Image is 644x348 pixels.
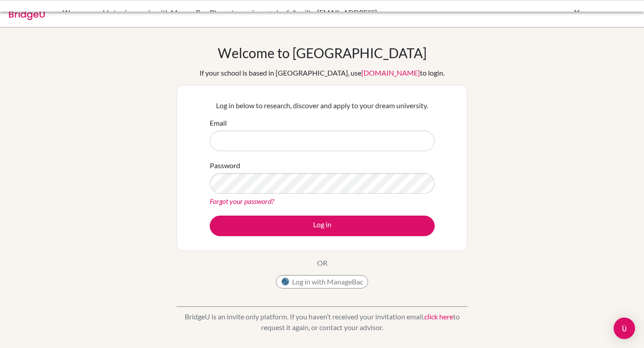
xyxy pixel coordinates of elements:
[210,118,227,128] label: Email
[218,45,427,61] h1: Welcome to [GEOGRAPHIC_DATA]
[361,68,420,77] a: [DOMAIN_NAME]
[424,312,453,321] a: click here
[63,7,447,29] div: We were unable to sign you in with ManageBac. Please try again or <a href="mailto:[EMAIL_ADDRESS]...
[177,311,467,333] p: BridgeU is an invite only platform. If you haven’t received your invitation email, to request it ...
[317,258,327,268] p: OR
[210,160,240,171] label: Password
[210,100,435,111] p: Log in below to research, discover and apply to your dream university.
[614,318,635,339] div: Open Intercom Messenger
[210,197,274,205] a: Forgot your password?
[210,216,435,236] button: Log in
[199,68,445,78] div: If your school is based in [GEOGRAPHIC_DATA], use to login.
[276,275,368,289] button: Log in with ManageBac
[9,6,45,20] img: Bridge-U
